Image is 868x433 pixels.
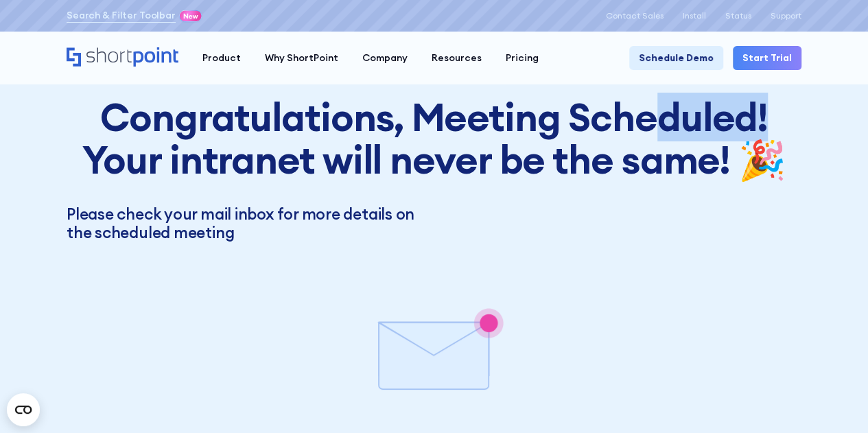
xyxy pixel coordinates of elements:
[265,51,338,65] div: Why ShortPoint
[362,51,408,65] div: Company
[725,11,751,21] a: Status
[432,51,482,65] div: Resources
[190,46,253,70] a: Product
[771,11,801,21] a: Support
[7,393,40,426] button: Open CMP widget
[67,8,176,23] a: Search & Filter Toolbar
[67,204,801,242] p: Please check your mail inbox for more details on the scheduled meeting
[419,46,493,70] a: Resources
[606,11,664,21] a: Contact Sales
[67,96,801,180] h2: Congratulations, Meeting Scheduled! Your intranet will never be the same! 🎉
[202,51,241,65] div: Product
[253,46,350,70] a: Why ShortPoint
[67,47,178,68] a: Home
[506,51,539,65] div: Pricing
[799,367,868,433] iframe: Chat Widget
[629,46,723,70] a: Schedule Demo
[317,257,551,407] dotlottie-player: Animation of check email
[350,46,419,70] a: Company
[683,11,706,21] a: Install
[493,46,550,70] a: Pricing
[733,46,801,70] a: Start Trial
